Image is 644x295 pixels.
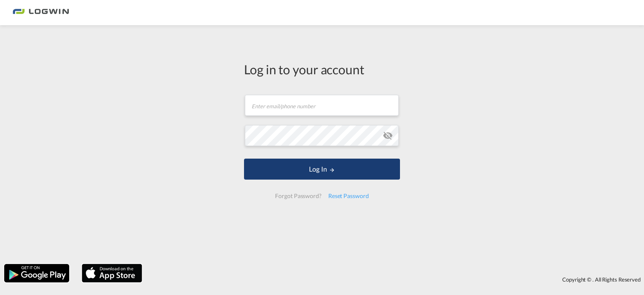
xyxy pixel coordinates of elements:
md-icon: icon-eye-off [383,131,393,141]
div: Log in to your account [244,60,400,78]
img: google.png [3,263,70,283]
div: Forgot Password? [272,188,325,204]
input: Enter email/phone number [245,95,399,116]
button: LOGIN [244,159,400,180]
img: bc73a0e0d8c111efacd525e4c8ad7d32.png [13,3,69,22]
div: Copyright © . All Rights Reserved [146,272,644,287]
img: apple.png [81,263,143,283]
div: Reset Password [325,188,372,204]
